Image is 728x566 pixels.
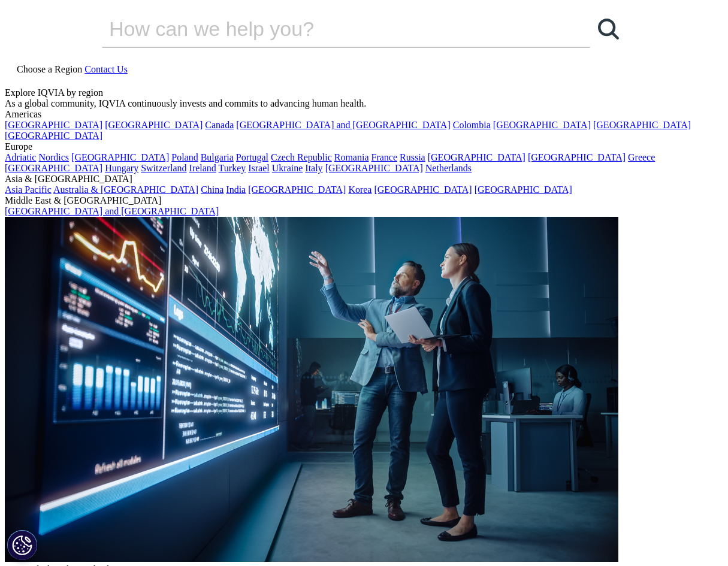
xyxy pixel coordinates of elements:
[400,152,425,162] a: Russia
[226,184,246,195] a: India
[201,184,223,195] a: China
[71,152,169,162] a: [GEOGRAPHIC_DATA]
[105,163,138,173] a: Hungary
[236,120,450,130] a: [GEOGRAPHIC_DATA] and [GEOGRAPHIC_DATA]
[105,120,203,130] a: [GEOGRAPHIC_DATA]
[628,152,655,162] a: Greece
[271,152,332,162] a: Czech Republic
[189,163,216,173] a: Ireland
[5,206,219,216] a: [GEOGRAPHIC_DATA] and [GEOGRAPHIC_DATA]
[5,131,102,141] a: [GEOGRAPHIC_DATA]
[528,152,626,162] a: [GEOGRAPHIC_DATA]
[7,530,37,560] button: Cookie 設定
[5,109,723,120] div: Americas
[219,163,246,173] a: Turkey
[598,19,619,40] svg: Search
[5,141,723,152] div: Europe
[5,98,723,109] div: As a global community, IQVIA continuously invests and commits to advancing human health.
[17,64,82,74] span: Choose a Region
[248,184,346,195] a: [GEOGRAPHIC_DATA]
[53,184,198,195] a: Australia & [GEOGRAPHIC_DATA]
[493,120,591,130] a: [GEOGRAPHIC_DATA]
[428,152,525,162] a: [GEOGRAPHIC_DATA]
[325,163,423,173] a: [GEOGRAPHIC_DATA]
[475,184,572,195] a: [GEOGRAPHIC_DATA]
[348,184,371,195] a: Korea
[590,11,626,47] a: Search
[38,152,69,162] a: Nordics
[305,163,322,173] a: Italy
[334,152,369,162] a: Romania
[5,152,36,162] a: Adriatic
[236,152,268,162] a: Portugal
[374,184,472,195] a: [GEOGRAPHIC_DATA]
[453,120,491,130] a: Colombia
[102,11,556,47] input: Search
[5,87,723,98] div: Explore IQVIA by region
[205,120,234,130] a: Canada
[5,184,52,195] a: Asia Pacific
[248,163,270,173] a: Israel
[5,174,723,184] div: Asia & [GEOGRAPHIC_DATA]
[201,152,234,162] a: Bulgaria
[84,64,128,74] a: Contact Us
[141,163,186,173] a: Switzerland
[5,217,618,562] img: 2093_analyzing-data-using-big-screen-display-and-laptop.png
[5,120,102,130] a: [GEOGRAPHIC_DATA]
[272,163,303,173] a: Ukraine
[593,120,691,130] a: [GEOGRAPHIC_DATA]
[425,163,472,173] a: Netherlands
[5,195,723,206] div: Middle East & [GEOGRAPHIC_DATA]
[171,152,198,162] a: Poland
[5,163,102,173] a: [GEOGRAPHIC_DATA]
[371,152,398,162] a: France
